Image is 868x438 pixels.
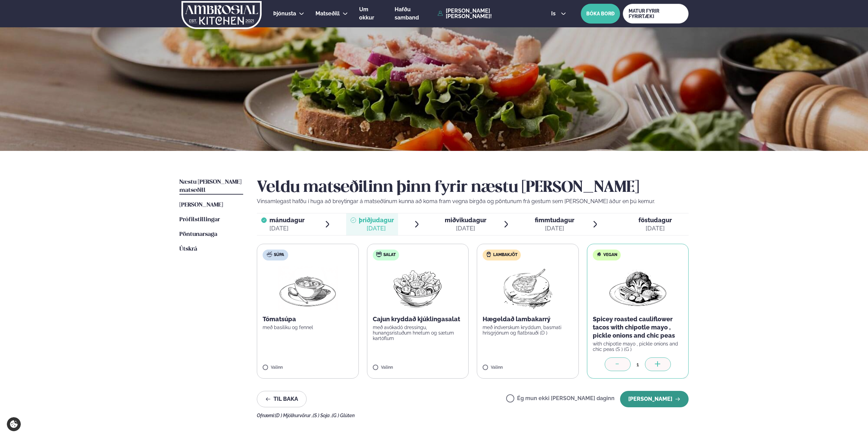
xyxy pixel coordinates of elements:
[263,315,353,323] p: Tómatsúpa
[257,391,307,407] button: Til baka
[498,266,558,310] img: Lamb-Meat.png
[376,252,382,257] img: salad.svg
[596,252,602,257] img: Vegan.svg
[535,224,574,232] div: [DATE]
[623,4,689,24] a: MATUR FYRIR FYRIRTÆKI
[620,391,689,407] button: [PERSON_NAME]
[581,4,620,24] button: BÓKA BORÐ
[383,252,396,258] span: Salat
[278,266,338,310] img: Soup.png
[395,6,419,21] span: Hafðu samband
[486,252,491,257] img: Lamb.svg
[546,11,571,16] button: is
[273,10,296,17] span: Þjónusta
[373,325,463,341] p: með avókadó dressingu, hunangsristuðum hnetum og sætum kartöflum
[608,266,668,310] img: Vegan.png
[263,325,353,330] p: með basiliku og fennel
[359,224,394,232] div: [DATE]
[593,315,683,340] p: Spicey roasted cauliflower tacos with chipotle mayo , pickle onions and chic peas
[631,361,645,368] div: 1
[445,216,486,224] span: miðvikudagur
[359,216,394,224] span: þriðjudagur
[257,197,689,206] p: Vinsamlegast hafðu í huga að breytingar á matseðlinum kunna að koma fram vegna birgða og pöntunum...
[373,315,463,323] p: Cajun kryddað kjúklingasalat
[313,413,332,418] span: (S ) Soja ,
[638,216,672,224] span: föstudagur
[332,413,355,418] span: (G ) Glúten
[387,266,448,310] img: Salad.png
[269,224,305,232] div: [DATE]
[315,10,340,17] span: Matseðill
[179,217,220,223] span: Prófílstillingar
[179,202,223,208] span: [PERSON_NAME]
[179,216,220,224] a: Prófílstillingar
[179,178,243,195] a: Næstu [PERSON_NAME] matseðill
[179,246,197,252] span: Útskrá
[551,11,558,16] span: is
[274,252,284,258] span: Súpa
[267,252,272,257] img: soup.svg
[445,224,486,232] div: [DATE]
[257,178,689,197] h2: Veldu matseðilinn þinn fyrir næstu [PERSON_NAME]
[269,216,305,224] span: mánudagur
[603,252,617,258] span: Vegan
[359,6,374,21] span: Um okkur
[273,10,296,18] a: Þjónusta
[179,230,217,239] a: Pöntunarsaga
[315,10,340,18] a: Matseðill
[359,5,383,22] a: Um okkur
[179,245,197,253] a: Útskrá
[179,179,241,193] span: Næstu [PERSON_NAME] matseðill
[257,413,689,418] div: Ofnæmi:
[483,325,573,336] p: með indverskum kryddum, basmati hrísgrjónum og flatbrauði (D )
[593,341,683,352] p: with chipotle mayo , pickle onions and chic peas (S ) (G )
[638,224,672,232] div: [DATE]
[438,8,535,19] a: [PERSON_NAME] [PERSON_NAME]!
[535,216,574,224] span: fimmtudagur
[395,5,434,22] a: Hafðu samband
[179,201,223,209] a: [PERSON_NAME]
[275,413,313,418] span: (D ) Mjólkurvörur ,
[493,252,517,258] span: Lambakjöt
[7,417,21,431] a: Cookie settings
[179,231,217,237] span: Pöntunarsaga
[181,1,262,29] img: logo
[483,315,573,323] p: Hægeldað lambakarrý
